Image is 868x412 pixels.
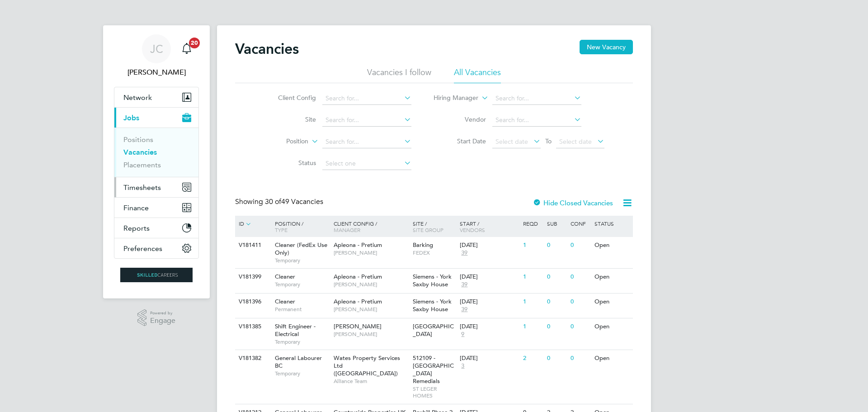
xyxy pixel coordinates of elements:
span: 39 [460,249,469,257]
a: Placements [123,161,161,169]
div: Start / [458,216,521,237]
span: Engage [150,317,175,325]
div: [DATE] [460,298,519,306]
img: skilledcareers-logo-retina.png [120,268,193,282]
input: Select one [322,157,411,170]
span: 39 [460,306,469,313]
a: Positions [123,135,153,144]
span: Select date [495,137,528,146]
span: JC [150,43,163,55]
div: Open [592,350,632,367]
div: [DATE] [460,323,519,331]
label: Hiring Manager [426,94,478,103]
div: 1 [521,269,544,285]
span: Select date [559,137,592,146]
div: 0 [568,237,592,254]
span: Site Group [413,226,443,233]
label: Position [256,137,308,146]
span: Manager [334,226,360,233]
span: 512109 - [GEOGRAPHIC_DATA] Remedials [413,354,454,385]
span: [PERSON_NAME] [334,306,408,313]
input: Search for... [322,92,411,105]
span: Vendors [460,226,485,233]
span: ST LEGER HOMES [413,385,456,399]
label: Vendor [434,115,486,123]
div: 0 [568,350,592,367]
button: New Vacancy [580,40,633,54]
span: 3 [460,362,466,370]
input: Search for... [322,114,411,127]
div: Site / [410,216,458,237]
button: Jobs [114,108,198,128]
span: Siemens - York Saxby House [413,273,452,288]
div: V181385 [236,318,268,335]
a: Powered byEngage [137,309,176,327]
div: [DATE] [460,355,519,362]
span: Cleaner (FedEx Use Only) [275,241,327,256]
button: Preferences [114,238,198,258]
button: Finance [114,198,198,218]
div: 0 [568,318,592,335]
nav: Main navigation [103,25,210,298]
div: Status [592,216,632,231]
span: Type [275,226,288,233]
span: Siemens - York Saxby House [413,298,452,313]
span: [PERSON_NAME] [334,281,408,288]
span: Temporary [275,281,329,288]
div: V181411 [236,237,268,254]
button: Reports [114,218,198,238]
span: 49 Vacancies [265,197,323,206]
input: Search for... [492,92,581,105]
li: All Vacancies [454,67,501,83]
div: 0 [568,294,592,310]
div: V181396 [236,294,268,310]
div: ID [236,216,268,232]
span: Temporary [275,370,329,377]
span: [GEOGRAPHIC_DATA] [413,322,454,338]
span: Timesheets [123,183,161,192]
span: Temporary [275,338,329,346]
div: Position / [268,216,331,237]
span: 39 [460,281,469,289]
div: 1 [521,237,544,254]
span: Apleona - Pretium [334,241,382,249]
div: Sub [545,216,568,231]
span: James Croom [114,67,199,78]
span: 9 [460,331,466,338]
div: 1 [521,318,544,335]
span: Shift Engineer - Electrical [275,322,316,338]
span: Barking [413,241,433,249]
span: Network [123,93,152,102]
div: 0 [545,350,568,367]
div: Open [592,294,632,310]
span: [PERSON_NAME] [334,322,382,330]
div: [DATE] [460,242,519,249]
span: Cleaner [275,298,295,305]
div: V181382 [236,350,268,367]
label: Hide Closed Vacancies [533,199,613,207]
span: Apleona - Pretium [334,298,382,305]
span: [PERSON_NAME] [334,331,408,338]
span: 30 of [265,197,281,206]
h2: Vacancies [235,40,299,58]
span: Jobs [123,114,139,122]
span: 20 [189,38,200,48]
span: Finance [123,204,149,212]
input: Search for... [492,114,581,127]
label: Site [264,115,316,123]
span: Reports [123,224,150,232]
button: Timesheets [114,177,198,197]
div: Jobs [114,128,198,177]
span: Permanent [275,306,329,313]
div: Open [592,237,632,254]
label: Start Date [434,137,486,145]
div: 1 [521,294,544,310]
span: Powered by [150,309,175,317]
li: Vacancies I follow [367,67,431,83]
div: 0 [568,269,592,285]
span: Temporary [275,257,329,264]
a: Vacancies [123,148,157,156]
a: JC[PERSON_NAME] [114,34,199,78]
span: FEDEX [413,249,456,256]
div: Reqd [521,216,544,231]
